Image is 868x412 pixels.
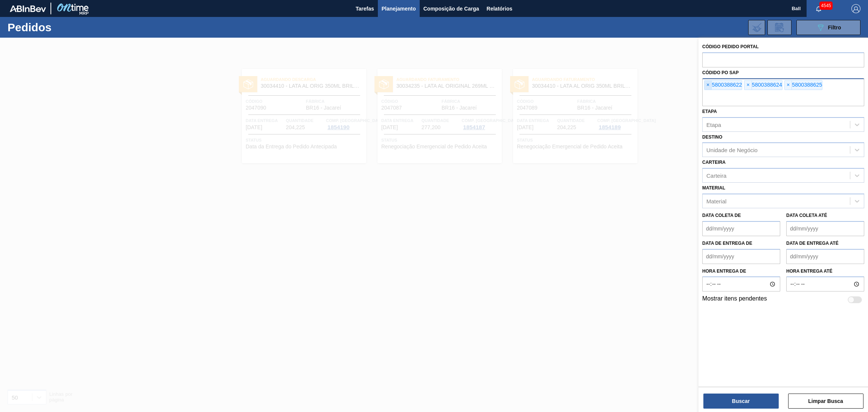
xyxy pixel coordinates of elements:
[702,266,780,277] label: Hora entrega de
[702,134,722,140] label: Destino
[851,4,860,13] img: Logout
[8,23,123,32] h1: Pedidos
[702,213,741,218] label: Data coleta de
[702,185,725,191] label: Material
[706,121,721,128] div: Etapa
[702,295,767,304] label: Mostrar itens pendentes
[784,80,822,90] div: 5800388625
[382,4,416,13] span: Planejamento
[702,160,726,165] label: Carteira
[702,249,780,264] input: dd/mm/yyyy
[702,44,759,49] label: Código Pedido Portal
[796,20,860,35] button: Filtro
[786,266,864,277] label: Hora entrega até
[704,81,712,90] span: ×
[807,3,831,14] button: Notificações
[767,20,792,35] div: Solicitação de Revisão de Pedidos
[702,109,717,114] label: Etapa
[785,81,792,90] span: ×
[702,241,752,246] label: Data de Entrega de
[744,80,782,90] div: 5800388624
[10,5,46,12] img: TNhmsLtSVTkK8tSr43FrP2fwEKptu5GPRR3wAAAABJRU5ErkJggg==
[706,147,758,153] div: Unidade de Negócio
[786,249,864,264] input: dd/mm/yyyy
[786,213,827,218] label: Data coleta até
[423,4,479,13] span: Composição de Carga
[702,70,739,75] label: Códido PO SAP
[748,20,765,35] div: Importar Negociações dos Pedidos
[744,81,752,90] span: ×
[828,24,841,31] span: Filtro
[706,172,726,179] div: Carteira
[702,221,780,236] input: dd/mm/yyyy
[819,2,833,10] span: 4545
[786,221,864,236] input: dd/mm/yyyy
[704,80,742,90] div: 5800388622
[356,4,374,13] span: Tarefas
[487,4,512,13] span: Relatórios
[786,241,839,246] label: Data de Entrega até
[706,198,726,204] div: Material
